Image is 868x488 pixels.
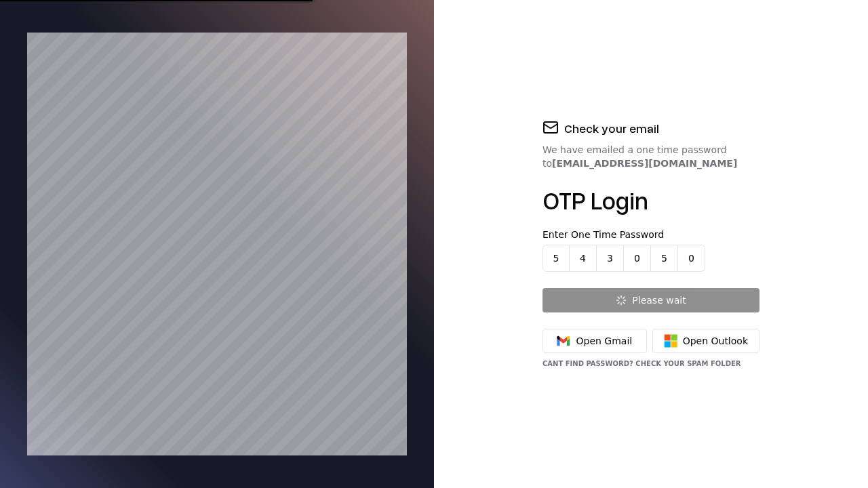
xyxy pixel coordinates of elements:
[652,329,759,353] button: Open Outlook
[542,143,759,170] div: We have emailed a one time password to
[542,329,647,353] button: Open Gmail
[542,359,759,369] div: Cant find password? check your spam folder
[564,119,659,138] h2: Check your email
[542,186,759,213] h1: OTP Login
[552,158,737,169] b: [EMAIL_ADDRESS][DOMAIN_NAME]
